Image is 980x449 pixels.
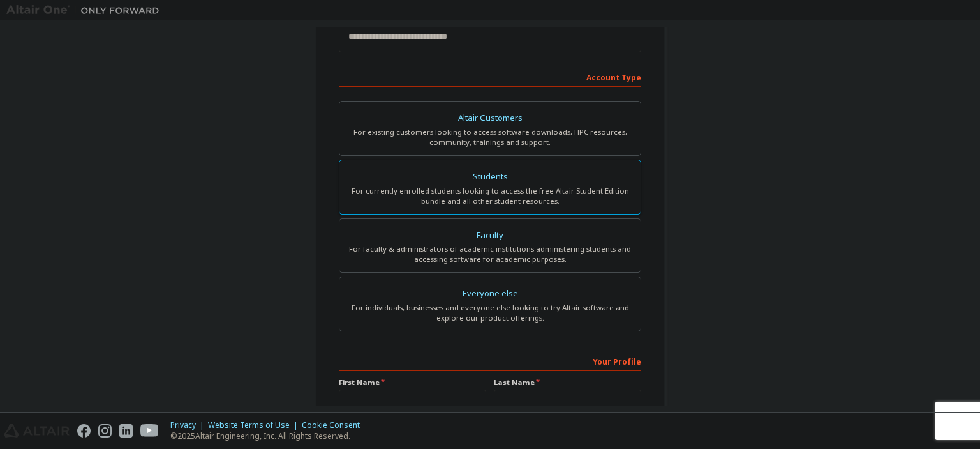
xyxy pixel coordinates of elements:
[347,186,633,206] div: For currently enrolled students looking to access the free Altair Student Edition bundle and all ...
[347,127,633,148] div: For existing customers looking to access software downloads, HPC resources, community, trainings ...
[140,424,159,438] img: youtube.svg
[4,424,70,438] img: altair_logo.svg
[347,168,633,186] div: Students
[302,420,367,430] div: Cookie Consent
[208,420,302,430] div: Website Terms of Use
[119,424,133,438] img: linkedin.svg
[347,244,633,264] div: For faculty & administrators of academic institutions administering students and accessing softwa...
[339,377,486,388] label: First Name
[347,227,633,245] div: Faculty
[494,377,641,388] label: Last Name
[347,109,633,127] div: Altair Customers
[77,424,91,438] img: facebook.svg
[339,66,641,87] div: Account Type
[98,424,112,438] img: instagram.svg
[339,351,641,371] div: Your Profile
[347,303,633,323] div: For individuals, businesses and everyone else looking to try Altair software and explore our prod...
[170,420,208,430] div: Privacy
[170,430,367,441] p: © 2025 Altair Engineering, Inc. All Rights Reserved.
[347,285,633,303] div: Everyone else
[6,4,166,17] img: Altair One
